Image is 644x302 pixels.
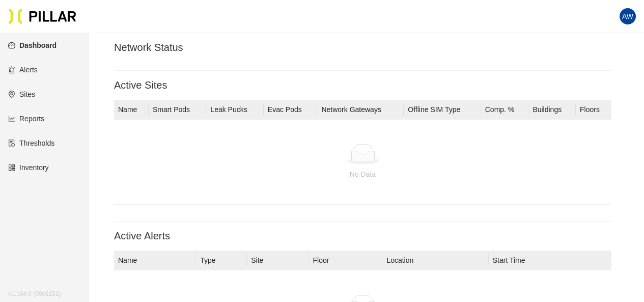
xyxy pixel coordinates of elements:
[8,139,54,147] a: exceptionThresholds
[622,8,633,24] span: AW
[149,100,206,120] th: Smart Pods
[247,251,309,270] th: Site
[8,66,38,74] a: alertAlerts
[489,251,611,270] th: Start Time
[317,100,404,120] th: Network Gateways
[382,251,488,270] th: Location
[528,100,576,120] th: Buildings
[114,79,611,92] h3: Active Sites
[8,163,49,172] a: qrcodeInventory
[114,100,149,120] th: Name
[206,100,263,120] th: Leak Pucks
[8,41,57,49] a: dashboardDashboard
[404,100,481,120] th: Offline SIM Type
[114,251,196,270] th: Name
[309,251,383,270] th: Floor
[114,41,611,54] h3: Network Status
[8,8,76,24] img: Pillar Technologies
[481,100,529,120] th: Comp. %
[8,115,44,123] a: line-chartReports
[196,251,247,270] th: Type
[114,230,611,242] h3: Active Alerts
[122,169,603,180] div: No Data
[576,100,611,120] th: Floors
[264,100,318,120] th: Evac Pods
[8,90,35,98] a: environmentSites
